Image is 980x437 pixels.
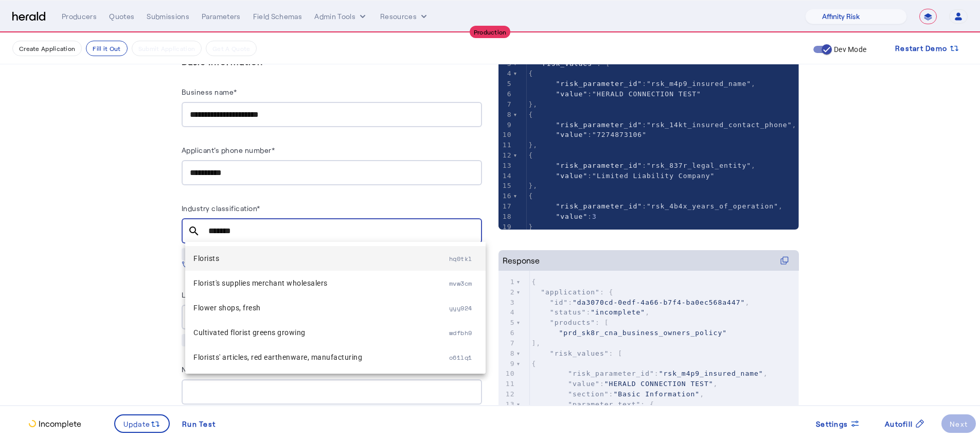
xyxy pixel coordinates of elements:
[556,172,587,180] span: "value"
[37,417,81,430] p: Incomplete
[556,90,587,98] span: "value"
[498,222,513,232] div: 19
[529,111,533,118] span: {
[109,11,134,22] div: Quotes
[529,141,538,149] span: },
[314,11,368,22] button: internal dropdown menu
[498,191,513,201] div: 16
[529,192,533,200] span: {
[498,201,513,212] div: 17
[887,39,968,58] button: Restart Demo
[532,390,705,398] span: : ,
[123,418,151,429] span: Update
[498,277,516,287] div: 1
[529,162,756,169] span: : ,
[498,307,516,318] div: 4
[529,80,756,88] span: : ,
[556,80,642,88] span: "risk_parameter_id"
[529,90,702,98] span: :
[182,204,260,213] label: Industry classification*
[532,339,541,347] span: ],
[529,151,533,159] span: {
[182,88,237,96] label: Business name*
[532,319,609,326] span: : [
[532,349,623,357] span: : [
[529,202,783,210] span: : ,
[538,60,597,67] span: "risk_values"
[86,41,127,56] button: Fill it Out
[529,172,715,180] span: :
[877,414,933,433] button: Autofill
[174,414,224,433] button: Run Test
[449,304,472,312] span: yyy924
[498,99,513,110] div: 7
[604,380,714,388] span: "HERALD CONNECTION TEST"
[498,389,516,399] div: 12
[532,288,614,296] span: : {
[647,121,792,129] span: "rsk_14kt_insured_contact_phone"
[613,390,700,398] span: "Basic Information"
[532,299,750,306] span: : ,
[206,41,257,56] button: Get A Quote
[498,110,513,120] div: 8
[498,89,513,99] div: 6
[12,41,82,56] button: Create Application
[532,370,768,377] span: : ,
[592,172,715,180] span: "Limited Liability Company"
[182,248,250,260] div: Affects Conditions
[449,353,472,362] span: o61lq1
[498,379,516,389] div: 11
[529,60,611,67] span: : [
[12,12,45,22] img: Herald Logo
[550,308,586,316] span: "status"
[532,360,537,368] span: {
[647,202,778,210] span: "rsk_4b4x_years_of_operation"
[832,44,866,55] label: Dev Mode
[470,26,511,38] div: Production
[449,328,472,337] span: wdfbh9
[647,162,751,169] span: "rsk_837r_legal_entity"
[556,121,642,129] span: "risk_parameter_id"
[498,287,516,298] div: 2
[193,302,449,314] span: Flower shops, fresh
[816,418,848,429] span: Settings
[193,351,449,363] span: Florists' articles, red earthenware, manufacturing
[182,334,250,346] div: Affects Conditions
[193,252,449,265] span: Florists
[529,213,597,220] span: :
[503,254,540,267] div: Response
[568,400,640,408] span: "parameter_text"
[498,298,516,308] div: 3
[550,349,609,357] span: "risk_values"
[808,414,868,433] button: Settings
[498,120,513,130] div: 9
[147,11,189,22] div: Submissions
[532,278,537,286] span: {
[532,308,650,316] span: : ,
[182,418,216,429] div: Run Test
[498,79,513,89] div: 5
[532,380,718,388] span: : ,
[529,182,538,189] span: },
[498,348,516,359] div: 8
[568,380,600,388] span: "value"
[253,11,302,22] div: Field Schemas
[498,369,516,379] div: 10
[592,213,597,220] span: 3
[559,329,727,337] span: "prd_sk8r_cna_business_owners_policy"
[568,390,609,398] span: "section"
[182,365,345,374] label: Number of [DEMOGRAPHIC_DATA] employees*
[529,100,538,108] span: },
[182,146,275,154] label: Applicant's phone number*
[114,414,170,433] button: Update
[498,150,513,161] div: 12
[498,399,516,410] div: 13
[556,131,587,138] span: "value"
[62,11,97,22] div: Producers
[193,277,449,289] span: Florist's supplies merchant wholesalers
[573,299,745,306] span: "da3070cd-0edf-4a66-b7f4-ba0ec568a447"
[498,318,516,328] div: 5
[132,41,202,56] button: Submit Application
[885,418,913,429] span: Autofill
[529,131,647,138] span: :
